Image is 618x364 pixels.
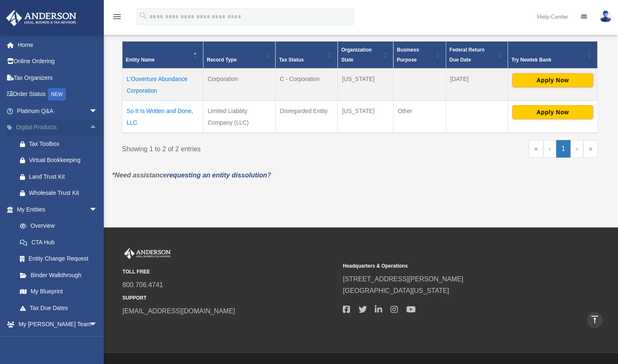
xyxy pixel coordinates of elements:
a: Tax Toolbox [12,135,110,152]
a: First [529,140,543,157]
a: Home [6,37,110,53]
div: Land Trust Kit [29,172,100,182]
td: C - Corporation [276,69,338,101]
a: My [PERSON_NAME] Teamarrow_drop_down [6,316,110,333]
a: Digital Productsarrow_drop_up [6,119,110,136]
em: *Need assistance ? [112,172,271,179]
th: Record Type: Activate to sort [203,41,276,69]
span: Organization State [341,47,371,63]
a: Order StatusNEW [6,86,110,103]
td: So It Is Written and Done, LLC [122,101,203,133]
td: Disregarded Entity [276,101,338,133]
th: Federal Return Due Date: Activate to sort [446,41,508,69]
th: Try Newtek Bank : Activate to sort [508,41,597,69]
div: Wholesale Trust Kit [29,188,100,198]
a: Online Ordering [6,53,110,70]
a: Entity Change Request [12,251,106,267]
a: My Blueprint [12,283,106,300]
span: arrow_drop_down [89,316,106,333]
span: arrow_drop_down [89,201,106,218]
span: Tax Status [279,57,304,63]
span: Entity Name [126,57,154,63]
a: [GEOGRAPHIC_DATA][US_STATE] [343,287,449,294]
i: search [139,11,148,20]
i: menu [112,12,122,22]
a: Wholesale Trust Kit [12,185,110,202]
a: My Documentsarrow_drop_down [6,332,110,349]
th: Entity Name: Activate to invert sorting [122,41,203,69]
small: TOLL FREE [122,268,337,276]
div: NEW [48,88,66,101]
a: requesting an entity dissolution [167,172,267,179]
td: L'Ouverture Abundance Corporation [122,69,203,101]
img: Anderson Advisors Platinum Portal [4,10,79,26]
span: arrow_drop_up [89,119,106,136]
a: menu [112,15,122,22]
div: Tax Toolbox [29,139,100,149]
td: [US_STATE] [338,101,393,133]
a: 1 [556,140,571,157]
a: My Entitiesarrow_drop_down [6,201,106,218]
div: Try Newtek Bank [511,55,585,65]
img: Anderson Advisors Platinum Portal [122,248,172,259]
button: Apply Now [512,105,593,119]
a: Binder Walkthrough [12,267,106,283]
button: Apply Now [512,73,593,87]
td: Corporation [203,69,276,101]
td: Other [393,101,446,133]
a: Platinum Q&Aarrow_drop_down [6,103,110,119]
a: Next [570,140,583,157]
th: Tax Status: Activate to sort [276,41,338,69]
a: [EMAIL_ADDRESS][DOMAIN_NAME] [122,307,235,315]
th: Organization State: Activate to sort [338,41,393,69]
a: vertical_align_top [586,311,603,329]
small: Headquarters & Operations [343,262,557,271]
div: Showing 1 to 2 of 2 entries [122,140,354,155]
a: Last [583,140,598,157]
td: [US_STATE] [338,69,393,101]
a: CTA Hub [12,234,106,251]
a: 800.706.4741 [122,281,163,288]
div: Virtual Bookkeeping [29,155,100,165]
a: [STREET_ADDRESS][PERSON_NAME] [343,275,463,283]
a: Tax Organizers [6,69,110,86]
i: vertical_align_top [590,315,600,325]
span: Business Purpose [397,47,419,63]
img: User Pic [599,10,612,22]
a: Tax Due Dates [12,300,106,316]
small: SUPPORT [122,294,337,303]
a: Previous [543,140,556,157]
a: Overview [12,218,102,234]
span: arrow_drop_down [89,103,106,120]
span: arrow_drop_down [89,332,106,349]
span: Record Type [207,57,237,63]
a: Land Trust Kit [12,168,110,185]
th: Business Purpose: Activate to sort [393,41,446,69]
td: [DATE] [446,69,508,101]
a: Virtual Bookkeeping [12,152,110,169]
td: Limited Liability Company (LLC) [203,101,276,133]
span: Federal Return Due Date [449,47,485,63]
